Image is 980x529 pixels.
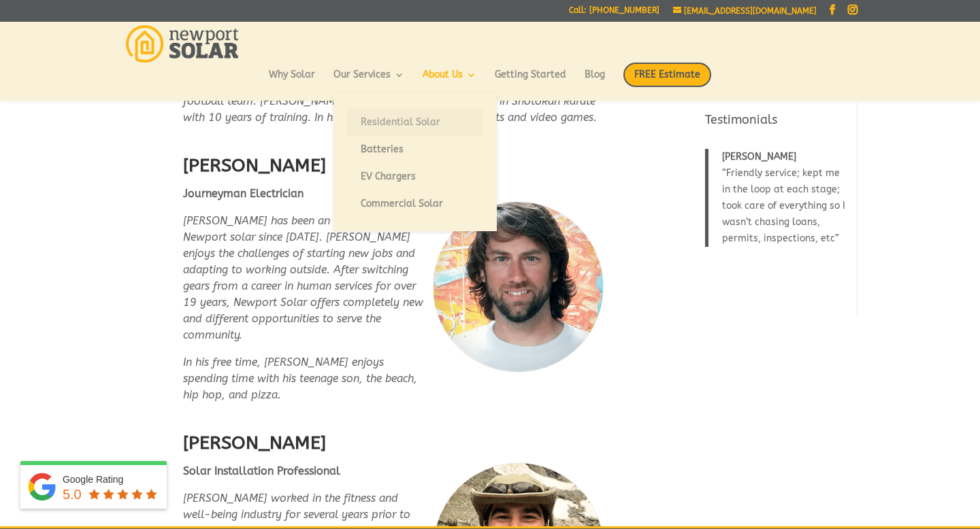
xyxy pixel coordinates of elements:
a: Getting Started [495,70,566,93]
a: Blog [585,70,605,93]
b: Solar Installation Professional [183,464,340,477]
img: Parker Dupuoy III - Newport Solar [434,202,604,372]
a: Residential Solar [347,109,483,136]
span: In his free time, [PERSON_NAME] enjoys spending time with his teenage son, the beach, hip hop, an... [183,356,417,401]
h4: Testimonials [705,112,849,135]
a: Call: [PHONE_NUMBER] [569,6,659,20]
a: Commercial Solar [347,190,483,218]
b: [PERSON_NAME] [183,432,326,454]
span: 5.0 [63,487,82,502]
span: [PERSON_NAME] has been an installer with Newport solar since [DATE]. [PERSON_NAME] enjoys the cha... [183,214,423,341]
a: Batteries [347,136,483,163]
b: Journeyman Electrician [183,187,304,200]
a: [EMAIL_ADDRESS][DOMAIN_NAME] [673,6,817,16]
span: FREE Estimate [623,63,711,87]
span: [PERSON_NAME] [722,151,796,163]
a: About Us [423,70,476,93]
a: Why Solar [269,70,315,93]
a: FREE Estimate [623,63,711,101]
div: Google Rating [63,473,160,486]
blockquote: Friendly service; kept me in the loop at each stage; took care of everything so I wasn’t chasing ... [705,149,849,247]
img: Newport Solar | Solar Energy Optimized. [126,25,238,63]
a: EV Chargers [347,163,483,190]
a: Our Services [333,70,404,93]
b: [PERSON_NAME] [183,154,326,176]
